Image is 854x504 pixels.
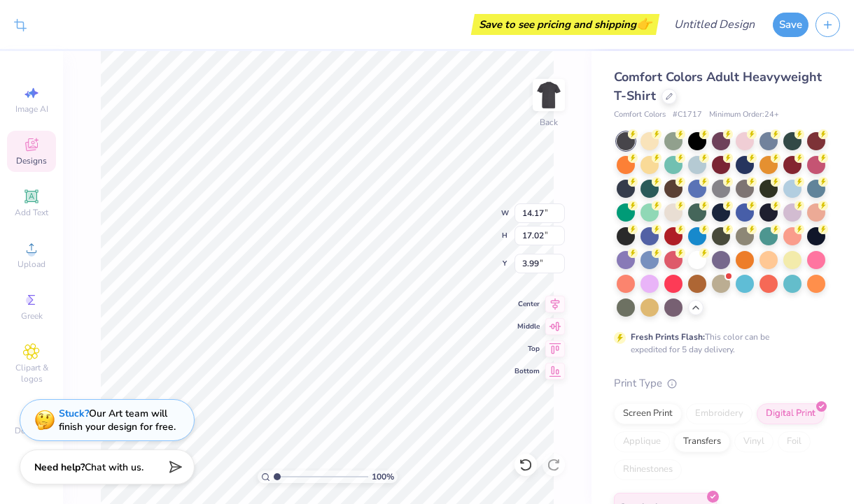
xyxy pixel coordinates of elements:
[7,362,56,384] span: Clipart & logos
[15,425,48,436] span: Decorate
[778,431,811,452] div: Foil
[16,155,47,166] span: Designs
[514,344,540,354] span: Top
[663,10,766,38] input: Untitled Design
[475,14,656,35] div: Save to see pricing and shipping
[614,459,682,480] div: Rhinestones
[614,375,826,391] div: Print Type
[734,431,773,452] div: Vinyl
[614,109,666,121] span: Comfort Colors
[674,431,730,452] div: Transfers
[540,116,558,129] div: Back
[686,403,752,424] div: Embroidery
[757,403,825,424] div: Digital Print
[17,259,45,270] span: Upload
[773,13,808,37] button: Save
[631,331,803,356] div: This color can be expedited for 5 day delivery.
[15,103,48,115] span: Image AI
[614,403,682,424] div: Screen Print
[636,15,652,32] span: 👉
[59,407,89,420] strong: Stuck?
[514,322,540,331] span: Middle
[21,310,43,322] span: Greek
[85,461,143,474] span: Chat with us.
[614,69,822,104] span: Comfort Colors Adult Heavyweight T-Shirt
[709,109,779,121] span: Minimum Order: 24 +
[372,470,394,483] span: 100 %
[34,461,85,474] strong: Need help?
[514,366,540,376] span: Bottom
[514,299,540,309] span: Center
[535,81,563,109] img: Back
[15,207,48,218] span: Add Text
[614,431,670,452] div: Applique
[673,109,702,121] span: # C1717
[631,331,705,343] strong: Fresh Prints Flash:
[59,407,176,433] div: Our Art team will finish your design for free.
